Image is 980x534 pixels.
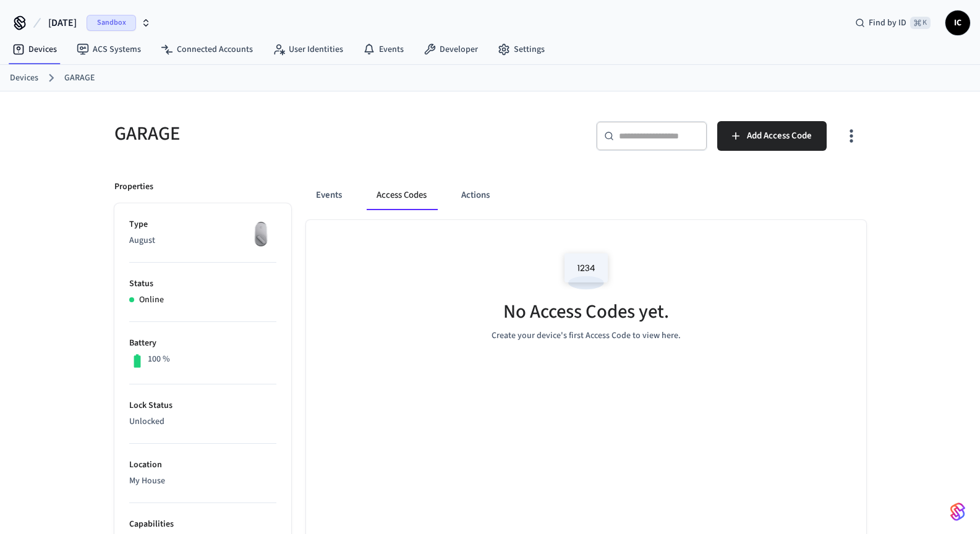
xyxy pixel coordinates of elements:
span: Find by ID [869,17,906,29]
button: Actions [451,180,500,210]
img: SeamLogoGradient.69752ec5.svg [950,502,965,522]
p: Capabilities [129,518,276,531]
span: Sandbox [87,15,136,31]
a: Devices [2,38,67,61]
button: Add Access Code [717,121,827,151]
div: ant example [306,180,866,210]
span: IC [947,12,969,34]
a: Settings [488,38,555,61]
img: Access Codes Empty State [558,245,614,297]
span: [DATE] [48,15,77,30]
span: ⌘ K [910,17,931,29]
p: Unlocked [129,415,276,428]
p: Create your device's first Access Code to view here. [492,329,681,342]
p: Online [139,294,164,307]
p: Location [129,459,276,472]
a: Connected Accounts [151,38,263,61]
h5: GARAGE [114,121,483,146]
button: IC [945,11,970,35]
p: 100 % [148,353,170,366]
a: Devices [10,72,38,85]
p: Battery [129,337,276,350]
p: Type [129,218,276,231]
p: August [129,234,276,247]
p: My House [129,475,276,488]
h5: No Access Codes yet. [503,299,669,324]
img: August Wifi Smart Lock 3rd Gen, Silver, Front [245,218,276,249]
a: GARAGE [64,72,95,85]
a: User Identities [263,38,353,61]
button: Access Codes [367,180,437,210]
button: Events [306,180,352,210]
div: Find by ID⌘ K [845,12,940,34]
a: Developer [414,38,488,61]
span: Add Access Code [747,128,812,144]
p: Status [129,278,276,290]
p: Properties [114,180,153,193]
a: ACS Systems [67,38,151,61]
a: Events [353,38,414,61]
p: Lock Status [129,399,276,412]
